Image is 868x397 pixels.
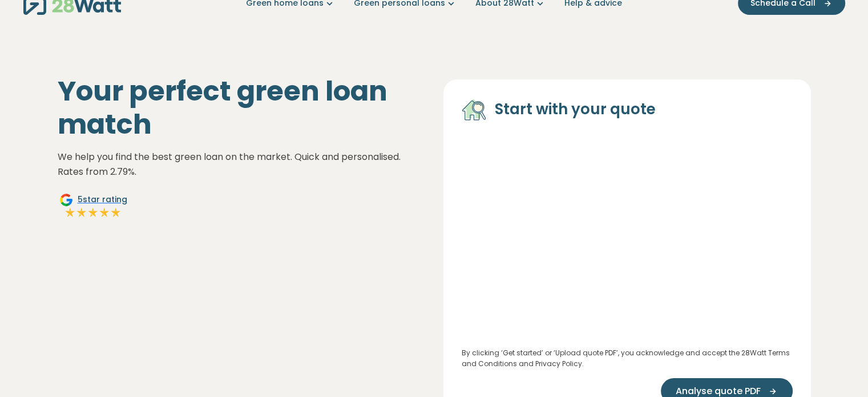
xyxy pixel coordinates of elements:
[99,207,110,218] img: Full star
[76,207,87,218] img: Full star
[495,100,656,119] h4: Start with your quote
[110,207,122,218] img: Full star
[64,207,76,218] img: Full star
[59,193,73,207] img: Google
[58,75,425,141] h1: Your perfect green loan match
[462,140,793,334] iframe: PDF Preview
[58,193,129,220] a: Google5star ratingFull starFull starFull starFull starFull star
[58,150,425,179] p: We help you find the best green loan on the market. Quick and personalised. Rates from 2.79%.
[462,347,793,369] p: By clicking ‘Get started’ or ‘Upload quote PDF’, you acknowledge and accept the 28Watt Terms and ...
[78,194,127,206] span: 5 star rating
[87,207,99,218] img: Full star
[811,342,868,397] iframe: Chat Widget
